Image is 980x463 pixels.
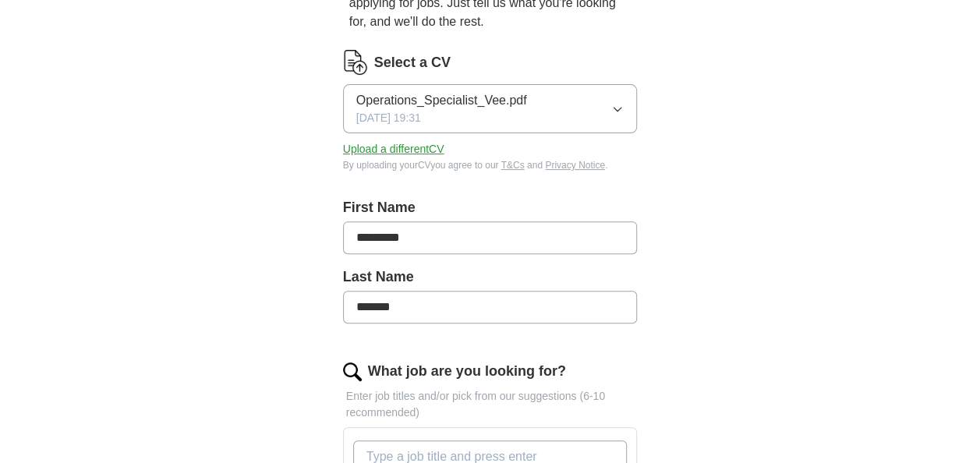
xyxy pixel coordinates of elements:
[374,52,451,73] label: Select a CV
[545,160,605,171] a: Privacy Notice
[343,158,638,172] div: By uploading your CV you agree to our and .
[356,110,421,126] span: [DATE] 19:31
[343,141,444,157] button: Upload a differentCV
[356,91,527,110] span: Operations_Specialist_Vee.pdf
[343,50,368,75] img: CV Icon
[343,197,638,218] label: First Name
[343,267,638,288] label: Last Name
[501,160,525,171] a: T&Cs
[343,388,638,421] p: Enter job titles and/or pick from our suggestions (6-10 recommended)
[368,361,566,382] label: What job are you looking for?
[343,84,638,133] button: Operations_Specialist_Vee.pdf[DATE] 19:31
[343,362,362,381] img: search.png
